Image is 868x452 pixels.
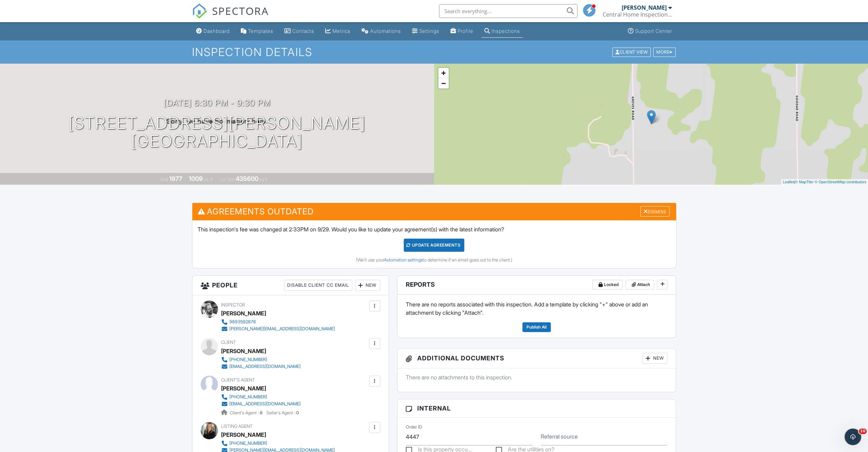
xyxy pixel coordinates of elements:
a: [PHONE_NUMBER] [221,356,301,363]
div: [PHONE_NUMBER] [229,441,267,446]
div: Client View [612,47,651,57]
a: Zoom in [438,68,449,78]
a: Contacts [282,25,317,38]
span: Built [161,177,168,182]
a: Support Center [625,25,675,38]
div: 9893592876 [229,319,256,325]
a: SPECTORA [192,9,269,24]
a: [PHONE_NUMBER] [221,440,335,447]
iframe: Intercom live chat [844,428,861,445]
div: More [653,47,676,57]
div: [EMAIL_ADDRESS][DOMAIN_NAME] [229,364,301,369]
div: [EMAIL_ADDRESS][DOMAIN_NAME] [229,401,301,407]
p: There are no attachments to this inspection. [406,373,668,381]
a: Leaflet [783,180,794,184]
span: Lot Size [220,177,235,182]
span: Listing Agent [221,424,253,429]
a: © MapTiler [795,180,814,184]
span: Client's Agent [221,377,255,382]
div: Automations [370,28,401,34]
a: Dashboard [193,25,232,38]
div: Templates [248,28,273,34]
div: 1977 [169,175,182,182]
a: Inspections [482,25,523,38]
a: [PERSON_NAME] [221,430,266,440]
div: 435600 [236,175,258,182]
a: Company Profile [448,25,476,38]
div: New [355,280,380,291]
a: Templates [238,25,276,38]
h3: Additional Documents [398,349,676,368]
div: Central Home Inspections Inc [603,11,672,18]
div: Contacts [292,28,314,34]
a: © OpenStreetMap contributors [815,180,866,184]
span: SPECTORA [212,3,269,18]
span: sq.ft. [259,177,268,182]
a: Metrics [322,25,353,38]
label: Referral source [541,433,578,440]
h3: People [192,276,389,295]
div: Update Agreements [404,239,464,252]
a: Client View [612,49,652,54]
div: [PHONE_NUMBER] [229,394,267,400]
a: 9893592876 [221,319,335,325]
div: | [781,179,868,185]
div: New [642,353,667,364]
div: Support Center [635,28,672,34]
img: The Best Home Inspection Software - Spectora [192,3,207,19]
div: Metrics [332,28,350,34]
a: [EMAIL_ADDRESS][DOMAIN_NAME] [221,400,301,407]
a: Automation settings [384,257,423,262]
a: Automations (Basic) [359,25,404,38]
a: [PERSON_NAME][EMAIL_ADDRESS][DOMAIN_NAME] [221,325,335,332]
div: Dismiss [640,206,669,217]
h1: Inspection Details [192,46,676,58]
span: Client's Agent - [230,410,264,415]
div: Inspections [492,28,520,34]
span: Seller's Agent - [266,410,299,415]
div: Settings [419,28,439,34]
div: [PERSON_NAME][EMAIL_ADDRESS][DOMAIN_NAME] [229,326,335,332]
strong: 0 [296,410,299,415]
div: (We'll use your to determine if an email goes out to the client.) [198,257,671,263]
a: [PERSON_NAME] [221,383,266,394]
div: 1009 [189,175,203,182]
a: [PHONE_NUMBER] [221,394,301,400]
h3: [DATE] 6:30 pm - 9:30 pm [164,98,271,108]
div: This inspection's fee was changed at 2:33PM on 9/29. Would you like to update your agreement(s) w... [192,220,676,268]
div: Dashboard [203,28,230,34]
div: [PERSON_NAME] [221,308,266,319]
div: Disable Client CC Email [284,280,352,291]
div: [PERSON_NAME] [221,346,266,356]
div: [PHONE_NUMBER] [229,357,267,362]
span: 10 [859,428,867,434]
div: [PERSON_NAME] [622,4,667,11]
label: Order ID [406,424,422,430]
span: Client [221,340,236,345]
span: Inspector [221,302,245,307]
h3: Internal [398,399,676,417]
input: Search everything... [439,4,577,18]
h1: [STREET_ADDRESS][PERSON_NAME] [GEOGRAPHIC_DATA] [68,114,366,151]
div: Profile [458,28,473,34]
h3: Agreements Outdated [192,203,676,220]
a: Settings [409,25,442,38]
a: Zoom out [438,78,449,89]
span: sq. ft. [204,177,213,182]
a: [EMAIL_ADDRESS][DOMAIN_NAME] [221,363,301,370]
strong: 8 [260,410,263,415]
